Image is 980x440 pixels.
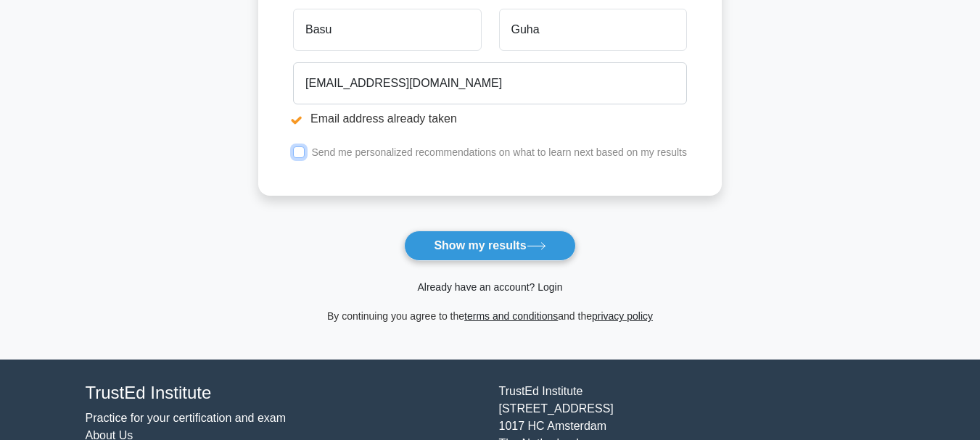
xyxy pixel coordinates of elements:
div: By continuing you agree to the and the [250,307,730,325]
input: First name [293,9,481,51]
a: Already have an account? Login [417,281,562,293]
label: Send me personalized recommendations on what to learn next based on my results [311,146,687,158]
input: Last name [499,9,687,51]
li: Email address already taken [293,110,687,128]
button: Show my results [404,231,575,261]
input: Email [293,62,687,104]
a: privacy policy [592,310,653,322]
a: terms and conditions [464,310,558,322]
a: Practice for your certification and exam [86,412,287,424]
h4: TrustEd Institute [86,383,482,404]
